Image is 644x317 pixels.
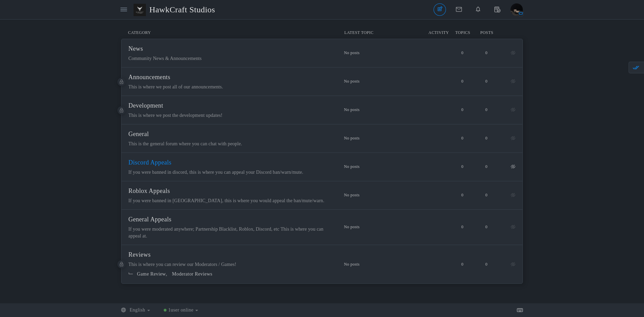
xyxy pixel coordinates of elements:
i: No posts [344,79,450,84]
span: Latest Topic [344,30,373,35]
span: Reviews [128,251,151,258]
i: No posts [344,50,450,56]
a: Development [128,104,163,109]
i: No posts [344,107,450,112]
span: English [129,307,145,313]
span: 0 [485,224,487,229]
a: Reviews [128,253,151,258]
i: No posts [344,193,450,198]
span: 0 [461,136,463,141]
img: HCS%201.png [134,4,149,16]
span: HawkCraft Studios [149,2,220,17]
span: 0 [485,262,487,267]
span: 0 [461,79,463,84]
i: No posts [344,164,450,169]
span: 0 [485,193,487,197]
span: 0 [485,79,487,84]
a: Game Review [137,271,167,277]
a: Moderator Reviews [172,271,212,277]
span: 0 [485,164,487,169]
i: No posts [344,224,450,230]
a: Announcements [128,75,170,80]
span: 0 [461,262,463,267]
span: 0 [485,107,487,112]
a: News [128,47,143,52]
a: General Appeals [128,218,171,222]
a: HawkCraft Studios [134,2,220,17]
span: General Appeals [128,216,171,223]
span: 0 [461,164,463,169]
span: 0 [485,50,487,55]
i: No posts [344,136,450,141]
span: Announcements [128,74,170,81]
span: 0 [485,136,487,141]
a: Discord Appeals [128,161,171,166]
i: No posts [344,262,450,267]
span: News [128,45,143,52]
span: Development [128,102,163,109]
li: Posts [475,30,499,35]
span: General [128,131,149,137]
li: Topics [451,30,475,35]
span: user online [171,307,193,313]
span: 0 [461,107,463,112]
a: General [128,132,149,137]
span: 0 [461,50,463,55]
span: Discord Appeals [128,159,171,166]
a: Roblox Appeals [128,189,170,194]
span: 0 [461,193,463,197]
span: Roblox Appeals [128,187,170,194]
a: 1 [164,307,198,313]
li: Category [128,30,331,35]
span: Activity [427,30,451,35]
span: 0 [461,224,463,229]
img: ABM.png [510,3,523,16]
